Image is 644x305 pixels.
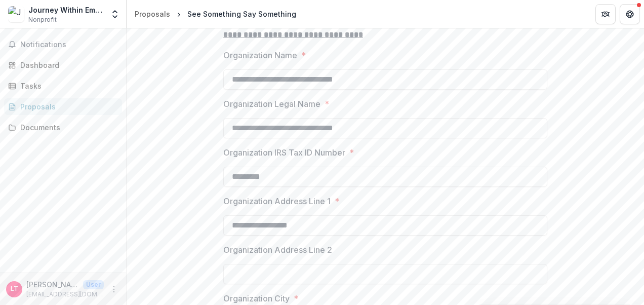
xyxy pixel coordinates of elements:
[135,9,170,19] div: Proposals
[4,36,122,53] button: Notifications
[223,244,332,256] p: Organization Address Line 2
[4,119,122,136] a: Documents
[4,78,122,94] a: Tasks
[28,15,57,24] span: Nonprofit
[20,41,118,49] span: Notifications
[20,122,114,133] div: Documents
[4,98,122,115] a: Proposals
[131,7,300,21] nav: breadcrumb
[28,5,104,15] div: Journey Within Empowerment Center
[223,146,345,159] p: Organization IRS Tax ID Number
[223,292,290,304] p: Organization City
[131,7,174,21] a: Proposals
[11,286,18,292] div: LaKeisha Turner
[223,195,331,207] p: Organization Address Line 1
[26,279,79,290] p: [PERSON_NAME]
[620,4,640,24] button: Get Help
[108,283,120,295] button: More
[8,6,24,22] img: Journey Within Empowerment Center
[20,81,114,91] div: Tasks
[26,290,104,299] p: [EMAIL_ADDRESS][DOMAIN_NAME]
[83,280,104,289] p: User
[20,101,114,112] div: Proposals
[4,57,122,73] a: Dashboard
[223,98,320,110] p: Organization Legal Name
[595,4,616,24] button: Partners
[20,60,114,70] div: Dashboard
[187,9,296,19] div: See Something Say Something
[223,49,297,61] p: Organization Name
[108,4,122,24] button: Open entity switcher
